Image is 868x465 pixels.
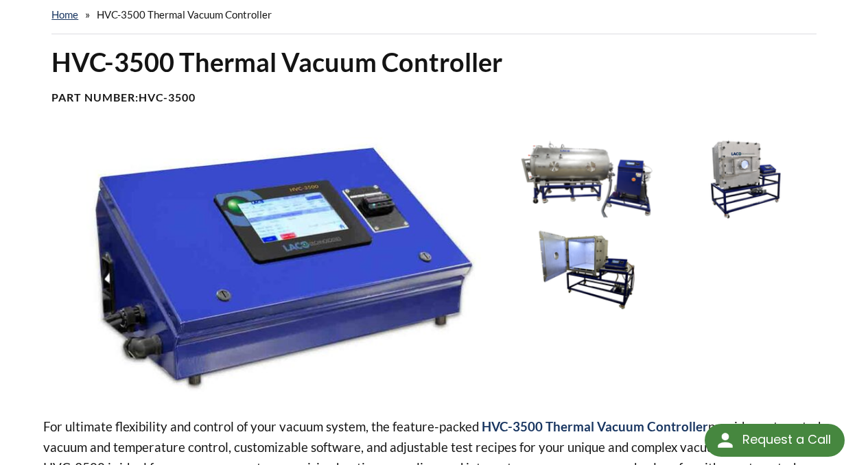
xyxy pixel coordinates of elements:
[51,8,78,21] a: home
[705,424,845,457] div: Request a Call
[97,8,272,21] span: HVC-3500 Thermal Vacuum Controller
[512,137,661,221] img: HVC-3500 Thermal Vacuum Controller in System, front view
[139,91,196,104] b: HVC-3500
[668,137,818,221] img: HVC-3500 in Cube Chamber System, angled view
[51,45,817,79] h1: HVC-3500 Thermal Vacuum Controller
[51,91,817,105] h4: Part Number:
[742,424,831,455] div: Request a Call
[512,228,661,311] img: HVC-3500 in Cube Chamber System, open door
[43,137,501,394] img: HVC-3500 Thermal Vacuum Controller, angled view
[714,429,736,451] img: round button
[482,418,708,434] strong: HVC-3500 Thermal Vacuum Controller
